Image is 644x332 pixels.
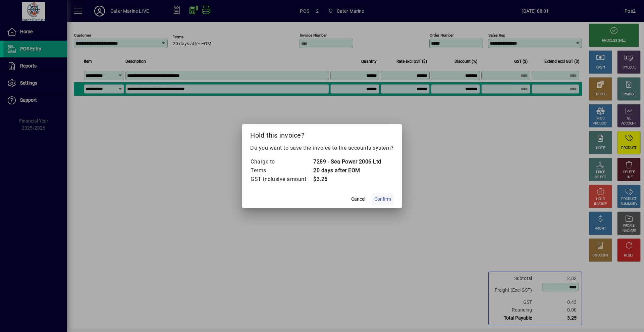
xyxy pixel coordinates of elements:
td: Terms [250,166,313,175]
button: Confirm [372,193,394,205]
span: Cancel [351,196,365,203]
td: 7289 - Sea Power 2006 Ltd [313,157,381,166]
td: $3.25 [313,175,381,184]
h2: Hold this invoice? [242,124,402,144]
td: 20 days after EOM [313,166,381,175]
td: GST inclusive amount [250,175,313,184]
td: Charge to [250,157,313,166]
button: Cancel [347,193,369,205]
p: Do you want to save the invoice to the accounts system? [250,144,394,152]
span: Confirm [374,196,391,203]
